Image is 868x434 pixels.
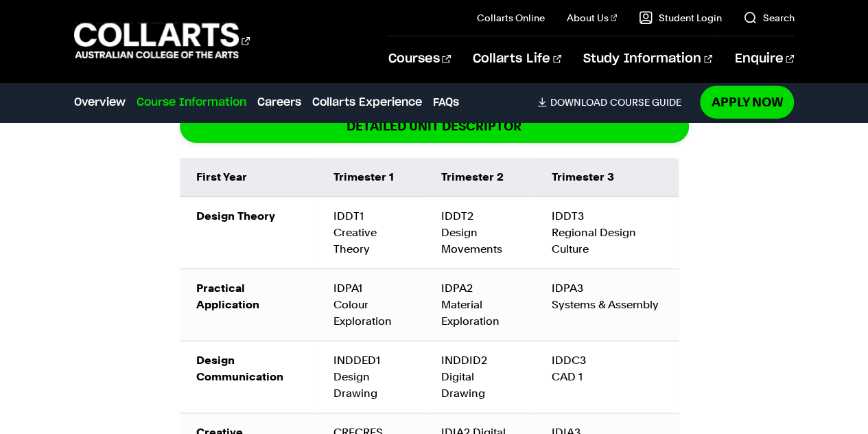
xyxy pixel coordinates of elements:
[425,158,535,197] td: Trimester 2
[425,197,535,269] td: IDDT2 Design Movements
[477,11,545,25] a: Collarts Online
[333,352,408,402] div: INDDED1 Design Drawing
[535,197,679,269] td: IDDT3 Regional Design Culture
[734,36,794,82] a: Enquire
[347,118,521,134] span: DETAILED UNIT DESCRIPTOR
[425,341,535,413] td: INDDID2 Digital Drawing
[639,11,721,25] a: Student Login
[552,280,662,313] div: IDPA3 Systems & Assembly
[567,11,618,25] a: About Us
[743,11,794,25] a: Search
[535,341,679,413] td: IDDC3 CAD 1
[196,282,259,311] strong: Practical Application
[180,158,317,197] td: First Year
[333,280,408,330] div: IDPA1 Colour Exploration
[257,94,301,111] a: Careers
[196,209,275,222] strong: Design Theory
[333,208,408,258] div: IDDT1 Creative Theory
[196,354,283,383] strong: Design Communication
[583,36,712,82] a: Study Information
[317,158,425,197] td: Trimester 1
[74,94,126,111] a: Overview
[473,36,561,82] a: Collarts Life
[388,36,451,82] a: Courses
[535,158,679,197] td: Trimester 3
[700,86,794,118] a: Apply Now
[425,269,535,341] td: IDPA2 Material Exploration
[74,21,250,60] div: Go to homepage
[537,96,692,108] a: DownloadCourse Guide
[550,96,607,108] span: Download
[137,94,246,111] a: Course Information
[433,94,459,111] a: FAQs
[312,94,422,111] a: Collarts Experience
